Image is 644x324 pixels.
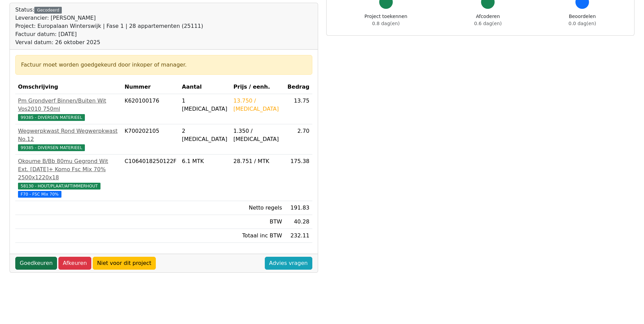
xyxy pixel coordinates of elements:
div: Beoordelen [569,13,596,27]
div: Verval datum: 26 oktober 2025 [15,38,203,47]
td: Netto regels [231,201,285,215]
a: Okoume B/Bb 80mu Gegrond Wit Ext. [DATE]+ Komo Fsc Mix 70% 2500x1220x1858130 - HOUT/PLAAT/AFTIMME... [18,157,119,198]
div: Pm Grondverf Binnen/Buiten Wit Vos2010 750ml [18,97,119,113]
th: Nummer [122,80,179,94]
a: Wegwerpkwast Rond Wegwerpkwast No.1299385 - DIVERSEN MATERIEEL [18,127,119,151]
a: Afkeuren [58,257,91,270]
div: 1 [MEDICAL_DATA] [182,97,228,113]
td: 232.11 [285,229,312,243]
span: 99385 - DIVERSEN MATERIEEL [18,144,85,151]
a: Niet voor dit project [93,257,156,270]
span: 0.0 dag(en) [569,21,596,26]
span: 58130 - HOUT/PLAAT/AFTIMMERHOUT [18,183,100,190]
th: Bedrag [285,80,312,94]
div: Project toekennen [365,13,407,27]
div: 28.751 / MTK [234,157,282,165]
div: Factuur moet worden goedgekeurd door inkoper of manager. [21,61,307,69]
td: 13.75 [285,94,312,124]
div: Leverancier: [PERSON_NAME] [15,14,203,22]
div: 13.750 / [MEDICAL_DATA] [234,97,282,113]
div: Project: Europalaan Winterswijk | Fase 1 | 28 appartementen (25111) [15,22,203,30]
div: Wegwerpkwast Rond Wegwerpkwast No.12 [18,127,119,143]
td: K620100176 [122,94,179,124]
div: 2 [MEDICAL_DATA] [182,127,228,143]
td: Totaal inc BTW [231,229,285,243]
span: F70 - FSC Mix 70% [18,191,61,198]
div: Status: [15,6,203,47]
div: 6.1 MTK [182,157,228,165]
div: Gecodeerd [34,7,62,14]
td: 2.70 [285,124,312,155]
a: Goedkeuren [15,257,57,270]
div: 1.350 / [MEDICAL_DATA] [234,127,282,143]
span: 99385 - DIVERSEN MATERIEEL [18,114,85,121]
span: 0.6 dag(en) [474,21,502,26]
a: Advies vragen [265,257,312,270]
div: Okoume B/Bb 80mu Gegrond Wit Ext. [DATE]+ Komo Fsc Mix 70% 2500x1220x18 [18,157,119,182]
a: Pm Grondverf Binnen/Buiten Wit Vos2010 750ml99385 - DIVERSEN MATERIEEL [18,97,119,121]
div: Factuur datum: [DATE] [15,30,203,38]
td: C1064018250122F [122,155,179,201]
th: Prijs / eenh. [231,80,285,94]
th: Omschrijving [15,80,122,94]
div: Afcoderen [474,13,502,27]
td: 40.28 [285,215,312,229]
th: Aantal [179,80,231,94]
td: K700202105 [122,124,179,155]
td: 191.83 [285,201,312,215]
span: 0.8 dag(en) [372,21,400,26]
td: 175.38 [285,155,312,201]
td: BTW [231,215,285,229]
